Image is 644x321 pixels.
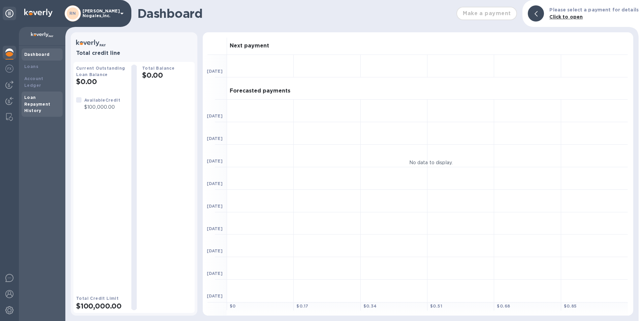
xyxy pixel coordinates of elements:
[207,158,223,164] b: [DATE]
[497,304,510,309] b: $ 0.68
[207,226,223,231] b: [DATE]
[24,64,38,69] b: Loans
[142,71,192,79] h2: $0.00
[207,113,223,118] b: [DATE]
[137,6,453,21] h1: Dashboard
[24,95,51,113] b: Loan Repayment History
[3,7,16,20] div: Unpin categories
[207,204,223,209] b: [DATE]
[24,52,50,57] b: Dashboard
[5,65,13,73] img: Foreign exchange
[564,304,577,309] b: $ 0.85
[207,293,223,298] b: [DATE]
[24,9,53,17] img: Logo
[69,11,76,16] b: RN
[83,9,116,18] p: [PERSON_NAME] Nogales,Inc.
[84,98,120,103] b: Available Credit
[76,50,192,57] h3: Total credit line
[76,77,126,86] h2: $0.00
[207,136,223,141] b: [DATE]
[549,14,583,20] b: Click to open
[296,304,308,309] b: $ 0.17
[76,296,119,301] b: Total Credit Limit
[230,304,236,309] b: $ 0
[363,304,377,309] b: $ 0.34
[207,271,223,276] b: [DATE]
[84,104,120,111] p: $100,000.00
[549,7,639,12] b: Please select a payment for details
[207,181,223,186] b: [DATE]
[76,66,125,77] b: Current Outstanding Loan Balance
[409,159,453,166] p: No data to display.
[230,43,269,49] h3: Next payment
[207,248,223,253] b: [DATE]
[230,88,290,94] h3: Forecasted payments
[207,69,223,74] b: [DATE]
[24,76,43,88] b: Account Ledger
[430,304,442,309] b: $ 0.51
[142,66,174,71] b: Total Balance
[76,302,126,310] h2: $100,000.00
